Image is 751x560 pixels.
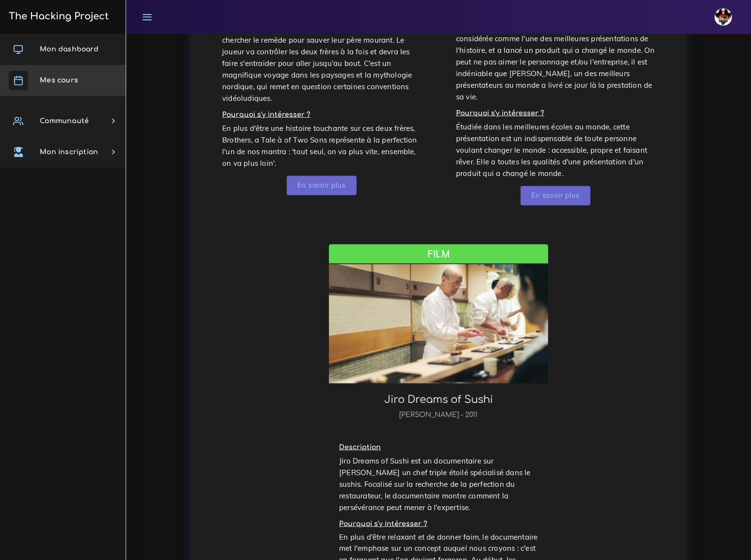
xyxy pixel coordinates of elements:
[521,186,590,206] a: En savoir plus
[339,394,538,413] h3: Jiro Dreams of Sushi
[339,444,381,451] b: Description
[329,264,548,387] img: card image cap
[222,111,310,118] b: Pourquoi s'y intéresser ?
[339,520,427,528] b: Pourquoi s'y intéresser ?
[715,8,732,26] img: avatar
[40,117,89,125] span: Communauté
[222,11,421,104] p: [PERSON_NAME] d'un studio suédois, Brothers, a Tale à of Two Sons retrace l'odyssée de deux enfan...
[40,77,78,84] span: Mes cours
[40,148,98,156] span: Mon inscription
[222,123,421,169] p: En plus d'être une histoire touchante sur ces deux frères, Brothers, a Tale à of Two Sons représe...
[339,411,538,426] h6: [PERSON_NAME] - 2011
[456,110,544,117] b: Pourquoi s'y intéresser ?
[40,46,98,53] span: Mon dashboard
[456,121,655,179] p: Étudiée dans les meilleures écoles au monde, cette présentation est un indispensable de toute per...
[287,176,356,196] a: En savoir plus
[339,455,538,513] p: Jiro Dreams of Sushi est un documentaire sur [PERSON_NAME] un chef triple étoilé spécialisé dans ...
[329,244,548,264] div: Film
[456,10,655,103] p: Every once in a while, a revolutionnary product comes along. Cette présentation mythique de l'iPh...
[6,11,109,22] h3: The Hacking Project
